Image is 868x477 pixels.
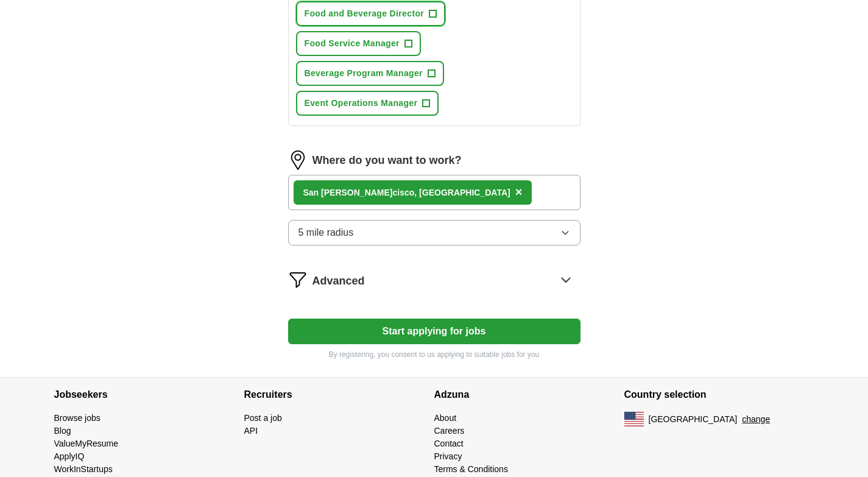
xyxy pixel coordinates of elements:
div: cisco, [GEOGRAPHIC_DATA] [303,186,510,199]
button: × [515,183,523,202]
span: Advanced [312,273,365,289]
span: Food Service Manager [305,37,400,50]
a: Browse jobs [54,413,101,423]
a: ApplyIQ [54,451,85,461]
img: US flag [624,412,644,426]
strong: San [PERSON_NAME] [303,188,393,197]
h4: Country selection [624,378,814,412]
span: × [515,185,523,199]
a: About [434,413,457,423]
a: Blog [54,426,71,436]
a: Careers [434,426,465,436]
img: filter [288,270,308,289]
a: WorkInStartups [54,464,113,474]
a: Privacy [434,451,462,461]
button: Food Service Manager [296,31,421,56]
span: [GEOGRAPHIC_DATA] [649,413,738,426]
button: Start applying for jobs [288,319,580,344]
span: Event Operations Manager [305,97,418,110]
a: Post a job [244,413,282,423]
a: Contact [434,439,464,448]
a: API [244,426,258,436]
p: By registering, you consent to us applying to suitable jobs for you [288,349,580,360]
a: Terms & Conditions [434,464,508,474]
span: Food and Beverage Director [305,7,425,20]
span: 5 mile radius [298,225,354,240]
img: location.png [288,150,308,170]
button: 5 mile radius [288,220,580,246]
button: Food and Beverage Director [296,1,446,26]
span: Beverage Program Manager [305,67,423,80]
button: Event Operations Manager [296,91,439,116]
button: Beverage Program Manager [296,61,444,86]
button: change [742,413,770,426]
label: Where do you want to work? [312,152,462,169]
a: ValueMyResume [54,439,119,448]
